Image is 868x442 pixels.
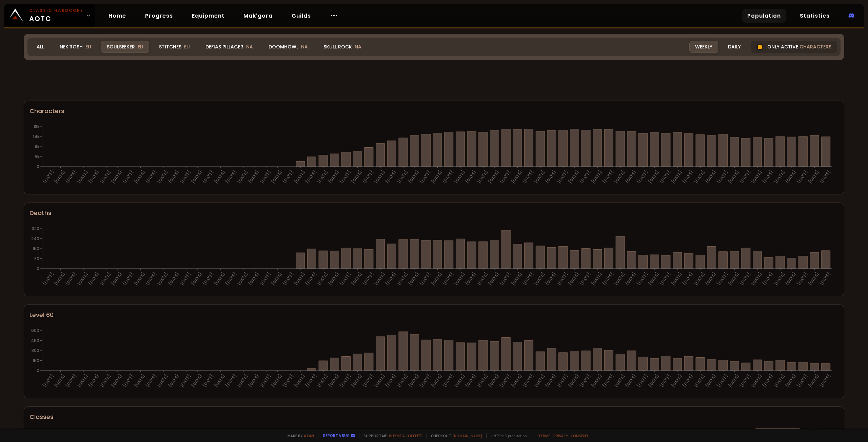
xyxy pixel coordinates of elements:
[339,373,352,388] text: [DATE]
[236,271,249,287] text: [DATE]
[31,328,39,333] tspan: 600
[453,433,482,438] a: [DOMAIN_NAME]
[140,9,178,23] a: Progress
[224,169,238,185] text: [DATE]
[238,9,278,23] a: Mak'gora
[167,271,180,287] text: [DATE]
[704,169,717,185] text: [DATE]
[533,271,546,287] text: [DATE]
[407,271,420,287] text: [DATE]
[33,134,40,140] tspan: 14k
[407,373,420,388] text: [DATE]
[750,373,763,388] text: [DATE]
[64,373,78,388] text: [DATE]
[796,169,809,185] text: [DATE]
[693,169,706,185] text: [DATE]
[796,373,809,388] text: [DATE]
[430,271,443,287] text: [DATE]
[122,373,135,388] text: [DATE]
[99,271,112,287] text: [DATE]
[807,271,820,287] text: [DATE]
[301,43,308,50] span: NA
[31,236,39,241] tspan: 240
[682,373,695,388] text: [DATE]
[613,373,626,388] text: [DATE]
[263,41,314,53] div: Doomhowl
[85,43,91,50] span: EU
[201,373,215,388] text: [DATE]
[761,373,774,388] text: [DATE]
[533,169,546,185] text: [DATE]
[624,271,637,287] text: [DATE]
[613,169,626,185] text: [DATE]
[138,43,143,50] span: EU
[544,271,557,287] text: [DATE]
[521,373,535,388] text: [DATE]
[373,271,386,287] text: [DATE]
[498,169,512,185] text: [DATE]
[281,169,295,185] text: [DATE]
[37,266,39,271] tspan: 0
[476,271,489,287] text: [DATE]
[184,43,190,50] span: EU
[42,169,55,185] text: [DATE]
[259,373,272,388] text: [DATE]
[567,169,580,185] text: [DATE]
[144,169,158,185] text: [DATE]
[179,373,192,388] text: [DATE]
[201,169,215,185] text: [DATE]
[722,41,747,53] div: Daily
[327,271,340,287] text: [DATE]
[34,256,39,261] tspan: 80
[29,412,839,421] div: Classes
[304,271,318,287] text: [DATE]
[153,41,196,53] div: Stitches
[167,169,180,185] text: [DATE]
[37,164,39,169] tspan: 0
[76,271,89,287] text: [DATE]
[190,271,203,287] text: [DATE]
[553,433,568,438] a: Privacy
[544,169,557,185] text: [DATE]
[476,169,489,185] text: [DATE]
[361,373,375,388] text: [DATE]
[556,169,569,185] text: [DATE]
[750,169,763,185] text: [DATE]
[37,367,39,373] tspan: 0
[316,271,329,287] text: [DATE]
[32,348,39,353] tspan: 300
[270,169,283,185] text: [DATE]
[636,373,649,388] text: [DATE]
[29,7,83,14] small: Classic Hardcore
[110,271,123,287] text: [DATE]
[800,43,831,50] span: characters
[510,271,523,287] text: [DATE]
[316,373,329,388] text: [DATE]
[796,271,809,287] text: [DATE]
[286,9,316,23] a: Guilds
[361,169,375,185] text: [DATE]
[281,271,295,287] text: [DATE]
[636,169,649,185] text: [DATE]
[101,41,149,53] div: Soulseeker
[259,169,272,185] text: [DATE]
[464,271,477,287] text: [DATE]
[350,271,363,287] text: [DATE]
[453,169,466,185] text: [DATE]
[716,373,729,388] text: [DATE]
[567,271,580,287] text: [DATE]
[510,169,523,185] text: [DATE]
[42,271,55,287] text: [DATE]
[647,169,660,185] text: [DATE]
[727,271,740,287] text: [DATE]
[682,271,695,287] text: [DATE]
[323,433,350,438] a: Report a bug
[521,271,535,287] text: [DATE]
[201,271,215,287] text: [DATE]
[133,271,146,287] text: [DATE]
[716,169,729,185] text: [DATE]
[578,271,592,287] text: [DATE]
[487,169,500,185] text: [DATE]
[122,169,135,185] text: [DATE]
[144,271,158,287] text: [DATE]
